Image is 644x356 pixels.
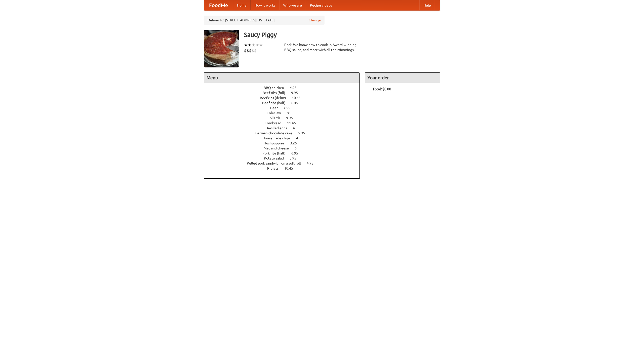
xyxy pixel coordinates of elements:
span: 4.95 [307,161,318,165]
li: $ [247,48,249,53]
li: $ [254,48,257,53]
li: $ [249,48,252,53]
a: Cornbread 11.45 [265,121,305,125]
span: 9.95 [291,91,303,95]
span: Pulled pork sandwich on a soft roll [247,161,306,165]
span: 10.45 [292,96,306,100]
span: Potato salad [264,156,289,160]
span: 10.45 [284,166,298,170]
span: Pork ribs (half) [262,151,291,155]
span: BBQ chicken [264,86,289,90]
span: 6 [295,146,302,150]
h3: Saucy Piggy [244,30,440,40]
a: Hushpuppies 3.25 [264,141,306,145]
span: 4 [293,126,300,130]
a: Beer 7.55 [270,106,300,110]
li: ★ [244,42,248,48]
a: Home [233,0,251,10]
span: German chocolate cake [255,131,297,135]
span: Housemade chips [262,136,295,140]
span: Mac and cheese [264,146,294,150]
a: Who we are [279,0,306,10]
span: 4.95 [290,86,302,90]
span: 8.95 [287,111,299,115]
a: FoodMe [204,0,233,10]
a: Collards 9.95 [267,116,302,120]
span: 7.55 [284,106,295,110]
li: $ [244,48,247,53]
span: Beef ribs (delux) [260,96,291,100]
span: 5.95 [298,131,310,135]
span: Riblets [267,166,284,170]
a: Devilled eggs 4 [265,126,304,130]
li: ★ [252,42,255,48]
span: 3.25 [290,141,302,145]
a: Pulled pork sandwich on a soft roll 4.95 [247,161,323,165]
span: Beef ribs (full) [263,91,290,95]
div: Pork. We know how to cook it. Award-winning BBQ sauce, and meat with all the trimmings. [284,42,360,52]
a: Housemade chips 4 [262,136,307,140]
a: Coleslaw 8.95 [267,111,303,115]
a: Change [309,18,321,23]
a: Beef ribs (half) 6.45 [262,101,307,105]
li: ★ [248,42,252,48]
span: 3.95 [290,156,301,160]
span: 6.95 [291,151,303,155]
span: Devilled eggs [265,126,292,130]
a: Help [419,0,435,10]
span: 11.45 [287,121,301,125]
a: Riblets 10.45 [267,166,302,170]
div: Deliver to: [STREET_ADDRESS][US_STATE] [204,16,325,25]
b: Total: $0.00 [373,87,391,91]
a: How it works [251,0,279,10]
a: German chocolate cake 5.95 [255,131,314,135]
li: ★ [259,42,263,48]
span: Cornbread [265,121,286,125]
span: Collards [267,116,285,120]
a: Beef ribs (full) 9.95 [263,91,307,95]
span: Coleslaw [267,111,286,115]
a: Mac and cheese 6 [264,146,306,150]
img: angular.jpg [204,30,239,67]
span: Beer [270,106,283,110]
li: ★ [255,42,259,48]
span: Hushpuppies [264,141,289,145]
a: Beef ribs (delux) 10.45 [260,96,310,100]
a: Potato salad 3.95 [264,156,306,160]
a: BBQ chicken 4.95 [264,86,306,90]
span: 9.95 [286,116,298,120]
a: Pork ribs (half) 6.95 [262,151,307,155]
span: 4 [296,136,303,140]
span: 6.45 [291,101,303,105]
span: Beef ribs (half) [262,101,291,105]
li: $ [252,48,254,53]
a: Recipe videos [306,0,336,10]
h4: Menu [204,73,359,83]
h4: Your order [365,73,440,83]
